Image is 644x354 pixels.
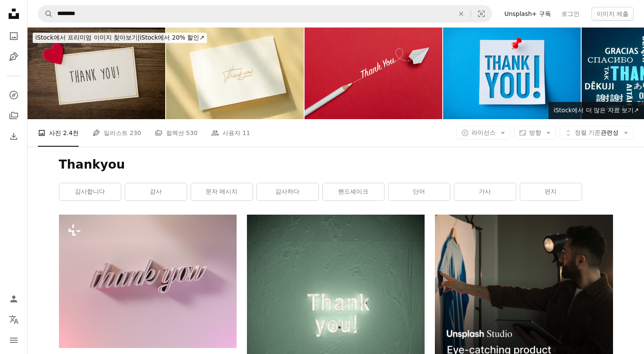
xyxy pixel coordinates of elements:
span: iStock에서 프리미엄 이미지 찾아보기 | [35,34,140,41]
a: 컬렉션 530 [155,119,197,147]
a: 로그인 / 가입 [5,290,22,308]
span: iStock에서 더 많은 자료 보기 ↗ [554,107,639,114]
img: Thank You [305,28,442,119]
span: 230 [129,128,141,138]
span: iStock에서 20% 할인 ↗ [35,34,204,41]
img: 감사라는 단어는 종이에서 잘라낸 것입니다 [59,215,237,348]
a: 홈 — Unsplash [5,5,22,24]
button: 정렬 기준관련성 [560,126,634,140]
button: Unsplash 검색 [38,6,53,22]
button: 언어 [5,311,22,328]
button: 라이선스 [456,126,511,140]
span: 11 [243,128,250,138]
a: 일러스트 230 [92,119,141,147]
img: White Sticky Note With Thank You And Red Push Pin On Blue Cardboard [443,28,581,119]
form: 사이트 전체에서 이미지 찾기 [38,5,492,22]
span: 530 [186,128,197,138]
button: 시각적 검색 [471,6,492,22]
a: 감사 [125,183,187,200]
button: 메뉴 [5,332,22,349]
a: 로그인 [556,7,585,21]
a: 가사 [454,183,516,200]
a: Unsplash+ 구독 [499,7,556,21]
a: 감사합니다 [59,183,121,200]
span: 방향 [529,129,541,136]
a: iStock에서 프리미엄 이미지 찾아보기|iStock에서 20% 할인↗ [28,28,212,48]
a: 단어 [388,183,450,200]
a: 문자 메시지 [191,183,253,200]
a: 사용자 11 [211,119,250,147]
span: 라이선스 [471,129,496,136]
a: 탐색 [5,86,22,104]
a: 다운로드 내역 [5,128,22,145]
img: 감정적 인 감사 카드 모형 [166,28,304,119]
a: 감사합니다! 문자 메시지 [247,310,425,317]
a: 핸드셰이크 [323,183,384,200]
span: 정렬 기준 [575,129,601,136]
button: 이미지 제출 [592,7,634,21]
a: 일러스트 [5,48,22,65]
h1: Thankyou [59,157,613,172]
button: 삭제 [452,6,471,22]
a: 감사하다 [257,183,318,200]
a: 사진 [5,28,22,45]
img: 마음을 담아 감사 메모 [28,28,165,119]
a: 편지 [520,183,582,200]
button: 방향 [514,126,556,140]
a: 감사라는 단어는 종이에서 잘라낸 것입니다 [59,277,237,285]
span: 관련성 [575,129,619,137]
a: 컬렉션 [5,107,22,124]
a: iStock에서 더 많은 자료 보기↗ [548,102,644,119]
